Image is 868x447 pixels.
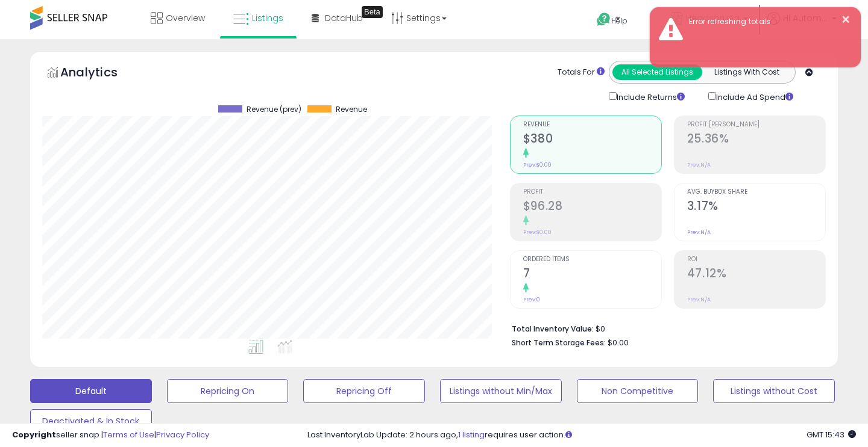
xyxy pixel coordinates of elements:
span: Help [611,16,627,26]
small: Prev: N/A [687,161,711,168]
div: Last InventoryLab Update: 2 hours ago, requires user action. [307,430,856,441]
b: Short Term Storage Fees: [512,338,606,348]
small: Prev: $0.00 [523,161,552,168]
small: Prev: $0.00 [523,229,552,236]
h2: 3.17% [687,199,825,215]
button: × [841,12,851,27]
span: Profit [523,189,661,196]
a: Privacy Policy [156,429,209,440]
button: Listings With Cost [702,64,791,80]
span: Listings [252,12,283,24]
h2: 7 [523,267,661,283]
div: seller snap | | [12,430,209,441]
a: Terms of Use [103,429,154,440]
span: 2025-08-16 15:43 GMT [807,429,856,440]
small: Prev: N/A [687,296,711,303]
div: Tooltip anchor [362,6,383,18]
div: Error refreshing totals [680,16,852,28]
span: Ordered Items [523,256,661,263]
small: Prev: N/A [687,229,711,236]
li: $0 [512,321,817,335]
div: Include Ad Spend [699,90,813,103]
h2: 47.12% [687,267,825,283]
button: Deactivated & In Stock [30,409,152,433]
span: DataHub [325,12,363,24]
button: Repricing Off [303,379,425,403]
span: Overview [166,12,205,24]
h2: 25.36% [687,132,825,148]
b: Total Inventory Value: [512,324,594,334]
button: Listings without Min/Max [440,379,562,403]
button: Listings without Cost [713,379,835,403]
h2: $96.28 [523,199,661,215]
span: Revenue (prev) [247,105,301,114]
button: Default [30,379,152,403]
span: ROI [687,256,825,263]
a: 1 listing [458,429,485,440]
h2: $380 [523,132,661,148]
strong: Copyright [12,429,56,440]
span: Avg. Buybox Share [687,189,825,196]
span: Profit [PERSON_NAME] [687,122,825,128]
button: Repricing On [167,379,289,403]
span: $0.00 [608,337,629,348]
h5: Analytics [60,64,141,84]
small: Prev: 0 [523,296,540,303]
button: All Selected Listings [612,64,702,80]
div: Totals For [558,67,605,78]
span: Revenue [523,122,661,128]
span: Revenue [336,105,367,114]
button: Non Competitive [577,379,699,403]
div: Include Returns [600,90,699,103]
a: Help [587,3,651,39]
i: Get Help [596,12,611,27]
